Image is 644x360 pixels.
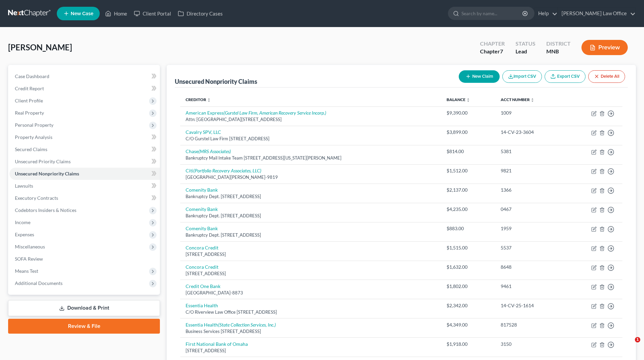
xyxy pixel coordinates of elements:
div: 14-CV-25-1614 [501,302,560,309]
div: [STREET_ADDRESS] [186,270,436,277]
div: [STREET_ADDRESS] [186,347,436,354]
a: Unsecured Nonpriority Claims [9,168,160,180]
button: Delete All [588,70,625,83]
a: Download & Print [8,300,160,316]
div: Unsecured Nonpriority Claims [175,77,257,86]
span: Executory Contracts [15,195,58,201]
div: $1,632.00 [447,264,490,270]
a: Comenity Bank [186,187,218,193]
a: Executory Contracts [9,192,160,204]
div: [STREET_ADDRESS] [186,251,436,258]
a: Essentia Health(State Collection Services, Inc.) [186,322,276,328]
a: Property Analysis [9,131,160,143]
div: 8648 [501,264,560,270]
div: $1,512.00 [447,167,490,174]
a: Credit Report [9,82,160,95]
input: Search by name... [461,7,523,20]
div: Bankruptcy Dept. [STREET_ADDRESS] [186,213,436,219]
span: Real Property [15,110,44,116]
a: Acct Number unfold_more [501,97,534,102]
i: (MRS Associates) [198,148,231,154]
div: 1009 [501,110,560,116]
a: Essentia Health [186,303,218,308]
div: MNB [546,48,571,55]
div: Bankruptcy Dept. [STREET_ADDRESS] [186,193,436,200]
a: Directory Cases [174,7,226,20]
span: Means Test [15,268,38,274]
i: (Gurstel Law Firm, American Recovery Service Incorp.) [223,110,326,116]
a: Concora Credit [186,245,218,250]
span: Client Profile [15,98,43,103]
span: Lawsuits [15,183,33,189]
span: Miscellaneous [15,244,45,249]
div: $883.00 [447,225,490,232]
span: Expenses [15,232,34,237]
div: 1366 [501,187,560,193]
div: Chapter [480,40,505,48]
div: $2,137.00 [447,187,490,193]
a: SOFA Review [9,253,160,265]
a: Case Dashboard [9,70,160,82]
a: Comenity Bank [186,225,218,231]
div: Bankruptcy Dept. [STREET_ADDRESS] [186,232,436,238]
div: 0467 [501,206,560,213]
a: Concora Credit [186,264,218,270]
button: Import CSV [502,70,542,83]
div: Status [516,40,535,48]
div: $4,349.00 [447,321,490,328]
span: Case Dashboard [15,73,49,79]
a: First National Bank of Omaha [186,341,248,347]
a: Unsecured Priority Claims [9,155,160,168]
div: [GEOGRAPHIC_DATA]-8873 [186,290,436,296]
div: 9461 [501,283,560,290]
a: Home [102,7,130,20]
div: Bankruptcy Mail Intake Team [STREET_ADDRESS][US_STATE][PERSON_NAME] [186,155,436,161]
i: (State Collection Services, Inc.) [218,322,276,328]
button: Preview [581,40,628,55]
a: Citi(Portfolio Recovery Associates, LLC) [186,168,261,173]
div: 14-CV-23-3604 [501,129,560,136]
div: $1,802.00 [447,283,490,290]
a: Secured Claims [9,143,160,155]
span: New Case [71,11,93,16]
span: Unsecured Priority Claims [15,159,71,164]
i: unfold_more [207,98,211,102]
div: Chapter [480,48,505,55]
div: Business Services [STREET_ADDRESS] [186,328,436,335]
a: Credit One Bank [186,283,220,289]
a: Review & File [8,319,160,334]
div: $1,918.00 [447,341,490,347]
div: $9,390.00 [447,110,490,116]
span: Personal Property [15,122,53,128]
span: Secured Claims [15,146,47,152]
a: Cavalry SPV, LLC [186,129,221,135]
a: Export CSV [545,70,586,83]
i: (Portfolio Recovery Associates, LLC) [193,168,261,173]
a: Lawsuits [9,180,160,192]
div: [GEOGRAPHIC_DATA][PERSON_NAME]-9819 [186,174,436,181]
a: Comenity Bank [186,206,218,212]
i: unfold_more [466,98,470,102]
span: SOFA Review [15,256,43,262]
span: Credit Report [15,86,44,91]
div: C/O Gurstel Law Firm [STREET_ADDRESS] [186,136,436,142]
a: Help [535,7,557,20]
span: 7 [500,48,503,54]
span: 1 [635,337,640,342]
span: Additional Documents [15,280,63,286]
div: $3,899.00 [447,129,490,136]
div: Attn: [GEOGRAPHIC_DATA][STREET_ADDRESS] [186,116,436,123]
div: 5381 [501,148,560,155]
a: Chase(MRS Associates) [186,148,231,154]
a: Balance unfold_more [447,97,470,102]
i: unfold_more [530,98,534,102]
div: 817528 [501,321,560,328]
div: 9821 [501,167,560,174]
div: $814.00 [447,148,490,155]
div: District [546,40,571,48]
div: 1959 [501,225,560,232]
button: New Claim [459,70,500,83]
div: 3150 [501,341,560,347]
span: Codebtors Insiders & Notices [15,207,76,213]
div: $4,235.00 [447,206,490,213]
